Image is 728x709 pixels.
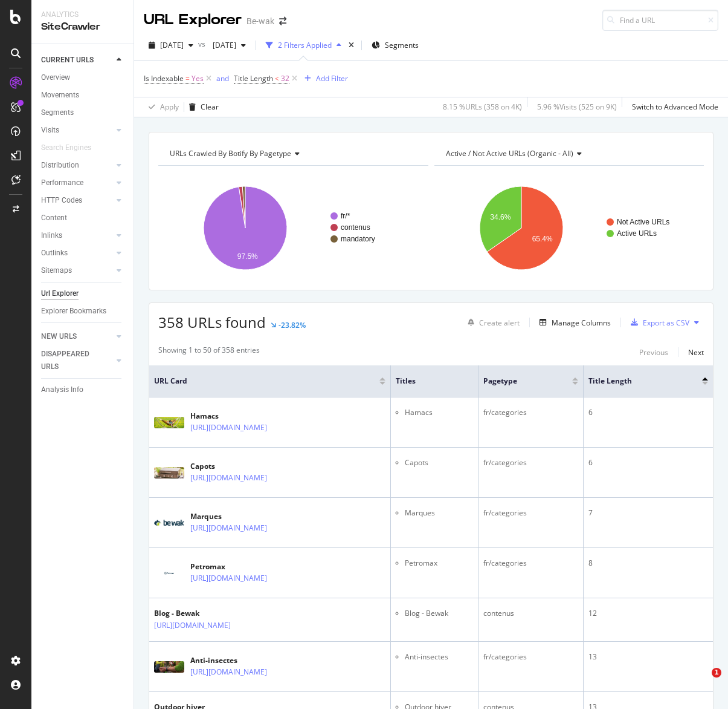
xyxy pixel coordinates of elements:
img: main image [154,567,184,579]
h4: Active / Not Active URLs [443,144,694,163]
a: Explorer Bookmarks [41,305,125,318]
li: Capots [405,457,473,468]
a: Performance [41,177,113,189]
div: fr/categories [483,407,578,418]
div: CURRENT URLS [41,54,94,67]
div: -23.82% [279,320,306,330]
div: URL Explorer [144,10,242,30]
a: Sitemaps [41,264,113,277]
div: fr/categories [483,508,578,518]
li: Marques [405,508,473,518]
div: Marques [190,511,306,522]
span: = [185,73,190,83]
div: DISAPPEARED URLS [41,348,102,373]
span: 32 [281,70,289,87]
div: Url Explorer [41,287,79,300]
div: 13 [588,652,708,662]
div: Performance [41,177,83,189]
span: Active / Not Active URLs (organic - all) [446,148,573,158]
div: fr/categories [483,558,578,569]
div: Export as CSV [643,318,689,328]
span: 2025 Sep. 8th [208,40,236,50]
a: Url Explorer [41,287,125,300]
div: Content [41,212,67,224]
button: Export as CSV [626,313,689,332]
li: Anti-insectes [405,652,473,662]
div: 5.96 % Visits ( 525 on 9K ) [537,102,617,112]
svg: A chart. [158,175,424,281]
text: mandatory [341,235,375,243]
img: main image [154,661,184,673]
input: Find a URL [602,10,718,31]
span: Title Length [588,376,684,387]
span: < [275,73,279,83]
button: Switch to Advanced Mode [627,97,718,117]
a: [URL][DOMAIN_NAME] [190,666,267,678]
div: Search Engines [41,142,91,154]
iframe: Intercom live chat [687,668,716,697]
li: Blog - Bewak [405,608,473,619]
div: Movements [41,89,79,102]
span: vs [198,39,208,49]
text: Not Active URLs [617,218,669,226]
a: Segments [41,106,125,119]
button: 2 Filters Applied [261,36,346,55]
a: HTTP Codes [41,194,113,207]
button: Next [688,345,704,359]
span: 1 [712,668,721,678]
div: Switch to Advanced Mode [632,102,718,112]
a: Overview [41,71,125,84]
div: fr/categories [483,652,578,662]
img: main image [154,417,184,428]
div: Blog - Bewak [154,608,270,619]
div: Overview [41,71,70,84]
a: Distribution [41,159,113,172]
a: [URL][DOMAIN_NAME] [190,472,267,484]
div: 8.15 % URLs ( 358 on 4K ) [443,102,522,112]
text: Active URLs [617,229,657,238]
img: main image [154,467,184,479]
div: 6 [588,457,708,468]
div: Clear [201,102,219,112]
a: Visits [41,124,113,137]
img: main image [154,520,184,526]
a: [URL][DOMAIN_NAME] [154,619,231,632]
a: Inlinks [41,229,113,242]
button: Previous [639,345,668,359]
div: Apply [160,102,179,112]
span: URLs Crawled By Botify By pagetype [170,148,291,158]
div: Be-wak [246,15,274,27]
div: Create alert [479,318,520,328]
div: Outlinks [41,247,68,260]
span: URL Card [154,376,376,387]
a: Movements [41,89,125,102]
button: [DATE] [144,36,198,55]
a: DISAPPEARED URLS [41,348,113,373]
div: Petromax [190,561,306,572]
svg: A chart. [434,175,700,281]
a: [URL][DOMAIN_NAME] [190,422,267,434]
span: 358 URLs found [158,312,266,332]
text: contenus [341,223,370,232]
div: arrow-right-arrow-left [279,17,286,25]
button: Manage Columns [535,315,611,330]
button: Apply [144,97,179,117]
button: [DATE] [208,36,251,55]
a: [URL][DOMAIN_NAME] [190,572,267,584]
div: fr/categories [483,457,578,468]
a: Analysis Info [41,384,125,396]
a: Search Engines [41,142,103,154]
button: Create alert [463,313,520,332]
div: Next [688,347,704,358]
div: contenus [483,608,578,619]
span: Yes [192,70,204,87]
button: and [216,73,229,84]
text: 97.5% [237,252,258,261]
div: 6 [588,407,708,418]
div: Visits [41,124,59,137]
a: [URL][DOMAIN_NAME] [190,522,267,534]
div: Analytics [41,10,124,20]
div: Segments [41,106,74,119]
